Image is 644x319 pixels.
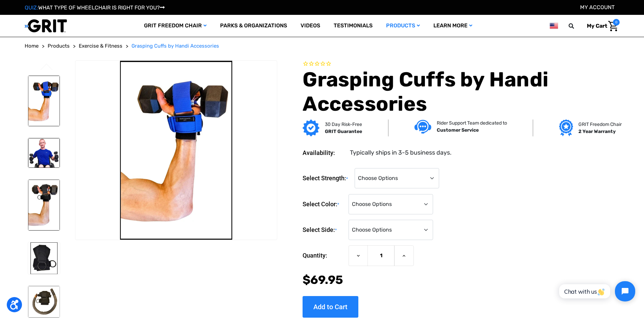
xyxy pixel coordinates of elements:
[587,23,607,29] span: My Cart
[427,15,479,37] a: Learn More
[303,245,345,266] label: Quantity:
[303,273,343,287] span: $69.95
[325,121,362,128] p: 30 Day Risk-Free
[28,180,60,231] img: Grasping Cuffs by Handi Accessories
[437,127,479,133] strong: Customer Service
[613,19,620,26] span: 0
[325,129,362,134] strong: GRIT Guarantee
[327,15,379,37] a: Testimonials
[437,119,507,127] p: Rider Support Team dedicated to
[350,148,452,157] dd: Typically ships in 3-5 business days.
[25,43,39,49] span: Home
[582,19,620,33] a: Cart with 0 items
[48,43,70,49] span: Products
[552,275,641,307] iframe: Tidio Chat
[48,42,70,50] a: Products
[28,286,60,318] img: Grasping Cuffs by Handi Accessories
[578,129,616,134] strong: 2 Year Warranty
[40,63,54,72] button: Go to slide 4 of 4
[132,42,219,50] a: Grasping Cuffs by Handi Accessories
[303,168,351,189] label: Select Strength:
[572,19,582,33] input: Search
[28,76,60,127] img: Grasping Cuffs by Handi Accessories
[28,138,60,168] img: Grasping Cuffs by Handi Accessories
[25,42,620,50] nav: Breadcrumb
[303,60,619,68] span: Rated 0.0 out of 5 stars 0 reviews
[25,4,38,11] span: QUIZ:
[28,242,60,274] img: Grasping Cuffs by Handi Accessories
[213,15,294,37] a: Parks & Organizations
[578,121,622,128] p: GRIT Freedom Chair
[137,15,213,37] a: GRIT Freedom Chair
[303,296,358,318] input: Add to Cart
[580,4,615,10] a: Account
[303,194,345,215] label: Select Color:
[608,21,618,31] img: Cart
[25,4,165,11] a: QUIZ:WHAT TYPE OF WHEELCHAIR IS RIGHT FOR YOU?
[559,119,573,136] img: Grit freedom
[303,148,345,157] dt: Availability:
[132,43,219,49] span: Grasping Cuffs by Handi Accessories
[25,42,39,50] a: Home
[79,42,122,50] a: Exercise & Fitness
[550,22,558,30] img: us.png
[303,119,319,136] img: GRIT Guarantee
[379,15,427,37] a: Products
[303,68,619,116] h1: Grasping Cuffs by Handi Accessories
[294,15,327,37] a: Videos
[79,43,122,49] span: Exercise & Fitness
[25,19,67,33] img: GRIT All-Terrain Wheelchair and Mobility Equipment
[303,220,345,240] label: Select Side:
[75,61,277,240] img: Grasping Cuffs by Handi Accessories
[414,120,431,134] img: Customer service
